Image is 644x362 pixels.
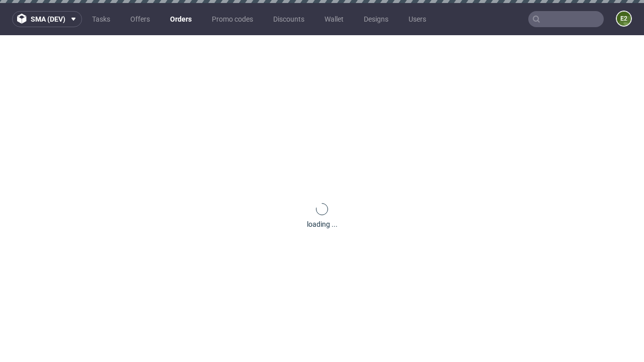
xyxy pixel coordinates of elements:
a: Offers [124,11,156,27]
a: Users [403,11,432,27]
a: Promo codes [206,11,259,27]
a: Orders [164,11,198,27]
a: Tasks [86,11,116,27]
a: Wallet [318,11,350,27]
div: loading ... [307,219,338,229]
figcaption: e2 [617,12,631,26]
a: Discounts [267,11,310,27]
a: Designs [358,11,394,27]
button: sma (dev) [12,11,82,27]
span: sma (dev) [31,16,65,23]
